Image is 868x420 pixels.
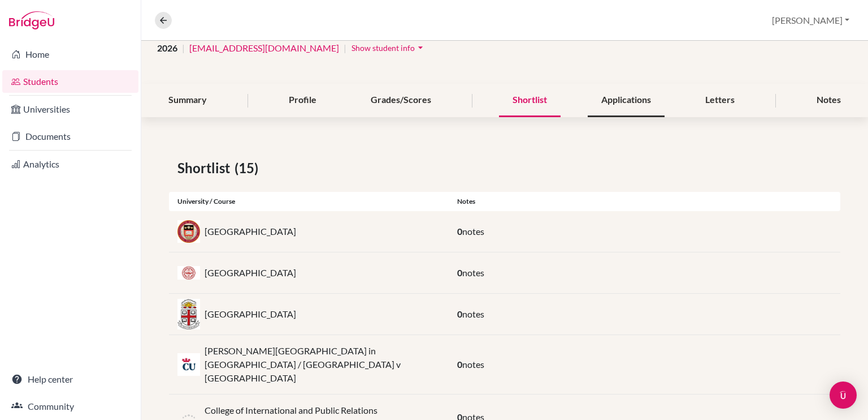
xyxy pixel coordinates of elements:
[2,70,138,93] a: Students
[205,344,440,385] p: [PERSON_NAME][GEOGRAPHIC_DATA] in [GEOGRAPHIC_DATA] / [GEOGRAPHIC_DATA] v [GEOGRAPHIC_DATA]
[177,220,200,243] img: us_bc_km322a75.jpeg
[275,84,330,117] div: Profile
[462,359,484,370] span: notes
[177,299,200,330] img: us_brow_05u3rpeo.jpeg
[588,84,665,117] div: Applications
[177,266,200,280] img: us_bu_ac1yjjte.jpeg
[205,266,296,280] p: [GEOGRAPHIC_DATA]
[2,98,138,121] a: Universities
[457,308,462,319] span: 0
[462,267,484,278] span: notes
[357,84,445,117] div: Grades/Scores
[2,125,138,148] a: Documents
[344,41,346,55] span: |
[189,41,339,55] a: [EMAIL_ADDRESS][DOMAIN_NAME]
[2,43,138,66] a: Home
[177,353,200,376] img: cz_cun_1n0arxsf.jpeg
[205,225,296,238] p: [GEOGRAPHIC_DATA]
[457,267,462,278] span: 0
[155,84,220,117] div: Summary
[692,84,748,117] div: Letters
[803,84,854,117] div: Notes
[457,359,462,370] span: 0
[830,382,857,409] div: Open Intercom Messenger
[177,158,235,178] span: Shortlist
[182,41,185,55] span: |
[235,158,263,178] span: (15)
[2,153,138,175] a: Analytics
[2,368,138,391] a: Help center
[462,308,484,319] span: notes
[462,226,484,237] span: notes
[2,395,138,418] a: Community
[351,39,427,57] button: Show student infoarrow_drop_down
[157,41,177,55] span: 2026
[415,42,426,53] i: arrow_drop_down
[9,11,54,29] img: Bridge-U
[351,43,415,53] span: Show student info
[169,196,449,207] div: University / Course
[457,226,462,237] span: 0
[205,307,296,321] p: [GEOGRAPHIC_DATA]
[449,196,840,207] div: Notes
[767,10,854,31] button: [PERSON_NAME]
[499,84,561,117] div: Shortlist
